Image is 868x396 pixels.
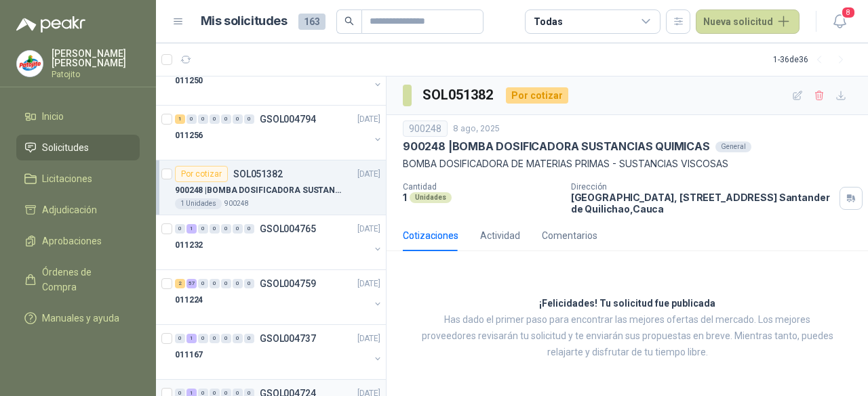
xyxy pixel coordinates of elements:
[773,49,852,70] div: 1 - 36 de 36
[244,279,254,288] div: 0
[175,349,203,361] p: 011167
[224,198,249,209] p: 900248
[42,202,97,217] span: Adjudicación
[175,334,185,343] div: 0
[198,279,208,288] div: 0
[175,221,383,264] a: 0 1 0 0 0 0 0 GSOL004765[DATE] 011232
[186,114,197,124] div: 0
[186,224,197,234] div: 1
[298,14,325,30] span: 163
[175,294,203,307] p: 011224
[841,6,856,19] span: 8
[420,312,834,361] p: Has dado el primer paso para encontrar las mejores ofertas del mercado. Los mejores proveedores r...
[233,114,243,124] div: 0
[260,334,316,343] p: GSOL004737
[260,114,316,124] p: GSOL004794
[210,279,220,288] div: 0
[175,198,222,209] div: 1 Unidades
[403,139,710,154] p: 900248 | BOMBA DOSIFICADORA SUSTANCIAS QUIMICAS
[16,166,140,192] a: Licitaciones
[175,330,383,374] a: 0 1 0 0 0 0 0 GSOL004737[DATE] 011167
[403,192,407,203] p: 1
[175,129,203,142] p: 011256
[357,278,380,290] p: [DATE]
[210,224,220,234] div: 0
[233,224,243,234] div: 0
[16,135,140,160] a: Solicitudes
[175,224,185,234] div: 0
[175,279,185,288] div: 2
[244,114,254,124] div: 0
[696,9,800,34] button: Nueva solicitud
[16,16,85,32] img: Logo peakr
[175,276,383,319] a: 2 57 0 0 0 0 0 GSOL004759[DATE] 011224
[16,305,140,331] a: Manuales y ayuda
[201,12,288,31] h1: Mis solicitudes
[175,56,383,100] a: 0 13 0 0 0 0 0 GSOL004793[DATE] 011250
[403,156,852,171] p: BOMBA DOSIFICADORA DE MATERIAS PRIMAS - SUSTANCIAS VISCOSAS
[175,166,228,182] div: Por cotizar
[16,259,140,300] a: Órdenes de Compra
[715,141,751,152] div: General
[42,171,92,186] span: Licitaciones
[506,87,568,104] div: Por cotizar
[480,228,520,243] div: Actividad
[52,70,140,79] p: Patojito
[175,111,383,154] a: 1 0 0 0 0 0 0 GSOL004794[DATE] 011256
[186,334,197,343] div: 1
[260,279,316,288] p: GSOL004759
[403,228,458,243] div: Cotizaciones
[42,265,127,294] span: Órdenes de Compra
[344,16,354,26] span: search
[42,311,119,326] span: Manuales y ayuda
[198,224,208,234] div: 0
[16,197,140,223] a: Adjudicación
[175,74,203,87] p: 011250
[357,223,380,236] p: [DATE]
[539,296,715,312] h3: ¡Felicidades! Tu solicitud fue publicada
[233,279,243,288] div: 0
[357,113,380,126] p: [DATE]
[198,114,208,124] div: 0
[410,192,452,203] div: Unidades
[403,182,560,192] p: Cantidad
[827,9,852,34] button: 8
[453,123,500,135] p: 8 ago, 2025
[198,334,208,343] div: 0
[210,114,220,124] div: 0
[16,104,140,129] a: Inicio
[221,279,231,288] div: 0
[534,14,562,29] div: Todas
[422,85,495,106] h3: SOL051382
[233,169,283,179] p: SOL051382
[357,332,380,345] p: [DATE]
[244,224,254,234] div: 0
[571,182,834,192] p: Dirección
[175,114,185,124] div: 1
[221,224,231,234] div: 0
[357,168,380,181] p: [DATE]
[17,51,43,76] img: Company Logo
[542,228,597,243] div: Comentarios
[244,334,254,343] div: 0
[260,224,316,234] p: GSOL004765
[186,279,197,288] div: 57
[403,120,448,137] div: 900248
[156,160,386,215] a: Por cotizarSOL051382[DATE] 900248 |BOMBA DOSIFICADORA SUSTANCIAS QUIMICAS1 Unidades900248
[52,49,140,68] p: [PERSON_NAME] [PERSON_NAME]
[571,192,834,215] p: [GEOGRAPHIC_DATA], [STREET_ADDRESS] Santander de Quilichao , Cauca
[221,114,231,124] div: 0
[42,234,102,248] span: Aprobaciones
[233,334,243,343] div: 0
[175,239,203,252] p: 011232
[42,109,64,124] span: Inicio
[210,334,220,343] div: 0
[221,334,231,343] div: 0
[42,140,89,155] span: Solicitudes
[175,184,344,197] p: 900248 | BOMBA DOSIFICADORA SUSTANCIAS QUIMICAS
[16,228,140,254] a: Aprobaciones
